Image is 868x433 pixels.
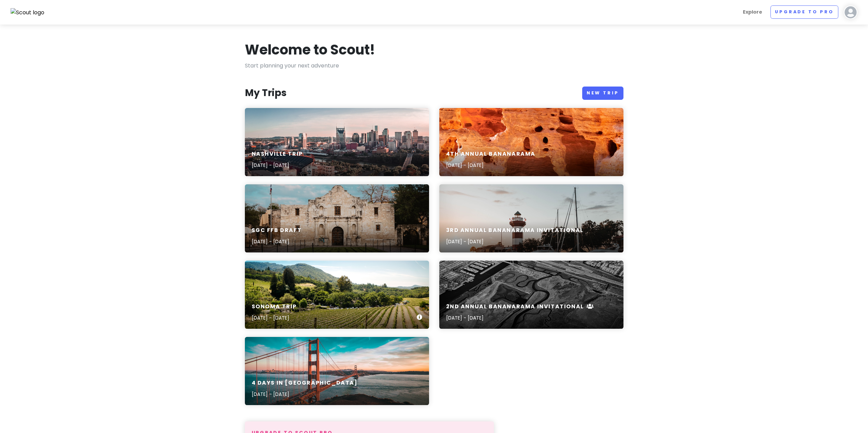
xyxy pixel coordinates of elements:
[740,5,765,19] a: Explore
[245,87,286,99] h3: My Trips
[844,5,857,19] img: User profile
[446,161,536,169] p: [DATE] - [DATE]
[582,87,623,100] a: New Trip
[446,238,584,245] p: [DATE] - [DATE]
[245,184,429,252] a: brown concrete building near bare trees under blue sky during daytimeSGC FFB draft[DATE] - [DATE]
[439,261,623,329] a: grayscale aerial photo of land2nd Annual Bananarama Invitational[DATE] - [DATE]
[252,380,358,387] h6: 4 Days in [GEOGRAPHIC_DATA]
[252,151,303,158] h6: Nashville Trip
[252,161,303,169] p: [DATE] - [DATE]
[245,108,429,176] a: American football arena beside building and roadway during daytimeNashville Trip[DATE] - [DATE]
[770,5,838,19] a: Upgrade to Pro
[252,227,302,234] h6: SGC FFB draft
[446,151,536,158] h6: 4th annual bananarama
[252,303,297,310] h6: Sonoma Trip
[439,108,623,176] a: a group of holes in the side of a cliff4th annual bananarama[DATE] - [DATE]
[252,390,358,398] p: [DATE] - [DATE]
[245,261,429,329] a: landscape photography of farmSonoma Trip[DATE] - [DATE]
[446,303,594,310] h6: 2nd Annual Bananarama Invitational
[446,227,584,234] h6: 3rd annual Bananarama Invitational
[245,337,429,405] a: 4 Days in [GEOGRAPHIC_DATA][DATE] - [DATE]
[252,314,297,322] p: [DATE] - [DATE]
[252,238,302,245] p: [DATE] - [DATE]
[11,8,45,17] img: Scout logo
[245,61,623,70] p: Start planning your next adventure
[439,184,623,252] a: docked boats near lighthouse3rd annual Bananarama Invitational[DATE] - [DATE]
[245,41,375,59] h1: Welcome to Scout!
[446,314,594,322] p: [DATE] - [DATE]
